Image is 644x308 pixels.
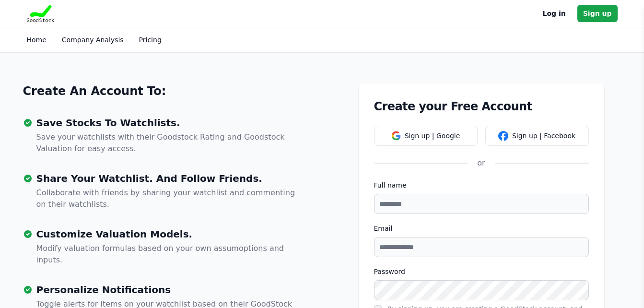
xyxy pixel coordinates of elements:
[468,157,494,169] div: or
[62,36,124,44] a: Company Analysis
[577,5,618,22] a: Sign up
[543,8,566,19] a: Log in
[374,180,589,190] label: Full name
[36,229,303,239] h3: Customize Valuation Models.
[36,187,303,210] p: Collaborate with friends by sharing your watchlist and commenting on their watchlists.
[36,118,303,128] h3: Save Stocks To Watchlists.
[23,83,166,99] a: Create An Account To:
[139,36,162,44] a: Pricing
[36,285,303,295] h3: Personalize Notifications
[27,5,55,22] img: Goodstock Logo
[27,36,47,44] a: Home
[485,126,589,146] button: Sign up | Facebook
[36,131,303,154] p: Save your watchlists with their Goodstock Rating and Goodstock Valuation for easy access.
[36,174,303,183] h3: Share Your Watchlist. And Follow Friends.
[374,126,478,146] button: Sign up | Google
[374,224,589,233] label: Email
[36,243,303,266] p: Modify valuation formulas based on your own assumoptions and inputs.
[374,267,589,276] label: Password
[374,99,589,114] h1: Create your Free Account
